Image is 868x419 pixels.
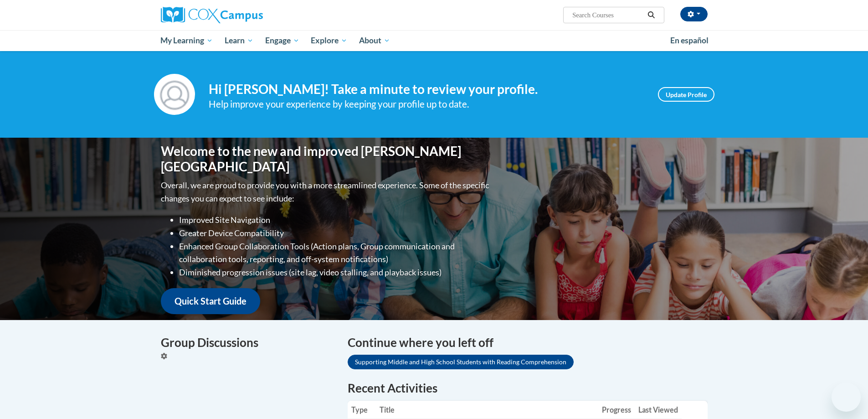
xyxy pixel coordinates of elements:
[219,30,259,51] a: Learn
[161,179,491,205] p: Overall, we are proud to provide you with a more streamlined experience. Some of the specific cha...
[147,30,721,51] div: Main menu
[209,97,644,112] div: Help improve your experience by keeping your profile up to date.
[376,401,598,419] th: Title
[160,35,213,46] span: My Learning
[635,401,682,419] th: Last Viewed
[209,82,644,97] h4: Hi [PERSON_NAME]! Take a minute to review your profile.
[680,7,708,21] button: Account Settings
[161,334,334,352] h4: Group Discussions
[311,35,347,46] span: Explore
[348,355,574,369] a: Supporting Middle and High School Students with Reading Comprehension
[265,35,299,46] span: Engage
[161,7,334,23] a: Cox Campus
[179,240,491,266] li: Enhanced Group Collaboration Tools (Action plans, Group communication and collaboration tools, re...
[161,7,263,23] img: Cox Campus
[348,334,708,352] h4: Continue where you left off
[670,36,709,45] span: En español
[598,401,635,419] th: Progress
[179,213,491,227] li: Improved Site Navigation
[155,30,219,51] a: My Learning
[259,30,305,51] a: Engage
[348,401,376,419] th: Type
[161,144,491,174] h1: Welcome to the new and improved [PERSON_NAME][GEOGRAPHIC_DATA]
[359,35,390,46] span: About
[179,266,491,279] li: Diminished progression issues (site lag, video stalling, and playback issues)
[832,383,861,412] iframe: Button to launch messaging window
[179,227,491,240] li: Greater Device Compatibility
[348,380,708,396] h1: Recent Activities
[664,31,714,50] a: En español
[571,10,644,21] input: Search Courses
[154,74,195,115] img: Profile Image
[644,10,658,21] button: Search
[161,288,260,314] a: Quick Start Guide
[305,30,353,51] a: Explore
[658,87,714,102] a: Update Profile
[225,35,253,46] span: Learn
[353,30,396,51] a: About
